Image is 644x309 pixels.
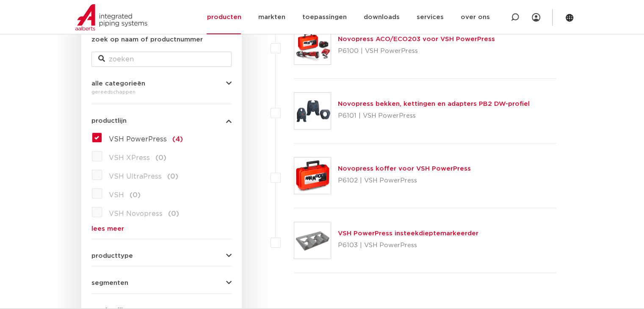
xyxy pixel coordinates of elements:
button: producttype [91,253,232,259]
span: (0) [167,173,178,180]
p: P6103 | VSH PowerPress [338,239,478,252]
img: Thumbnail for Novopress ACO/ECO203 voor VSH PowerPress [294,28,331,64]
span: VSH PowerPress [109,136,167,143]
button: alle categorieën [91,80,232,87]
img: Thumbnail for VSH PowerPress insteekdieptemarkeerder [294,222,331,259]
div: gereedschappen [91,87,232,97]
p: P6101 | VSH PowerPress [338,109,530,123]
a: lees meer [91,226,232,232]
label: zoek op naam of productnummer [91,35,203,45]
span: (0) [155,154,166,161]
span: segmenten [91,280,128,286]
span: VSH UltraPress [109,173,162,180]
p: P6100 | VSH PowerPress [338,44,495,58]
a: Novopress ACO/ECO203 voor VSH PowerPress [338,36,495,42]
img: Thumbnail for Novopress bekken, kettingen en adapters PB2 DW-profiel [294,93,331,129]
input: zoeken [91,52,232,67]
a: Novopress bekken, kettingen en adapters PB2 DW-profiel [338,101,530,107]
p: P6102 | VSH PowerPress [338,174,471,188]
span: alle categorieën [91,80,145,87]
span: (4) [172,136,183,143]
img: Thumbnail for Novopress koffer voor VSH PowerPress [294,157,331,194]
span: (0) [130,192,141,199]
a: VSH PowerPress insteekdieptemarkeerder [338,230,478,237]
span: VSH Novopress [109,210,163,217]
span: productlijn [91,118,127,124]
span: producttype [91,253,133,259]
button: segmenten [91,280,232,286]
a: Novopress koffer voor VSH PowerPress [338,166,471,172]
span: VSH [109,192,124,199]
span: VSH XPress [109,154,150,161]
button: productlijn [91,118,232,124]
span: (0) [168,210,179,217]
